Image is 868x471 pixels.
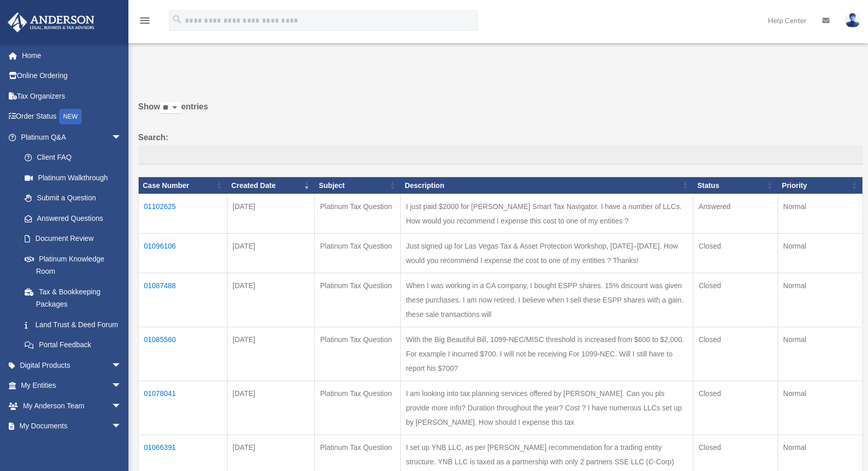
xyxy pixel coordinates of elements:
a: Land Trust & Deed Forum [14,314,132,335]
td: [DATE] [227,381,314,435]
td: [DATE] [227,327,314,381]
a: My Documentsarrow_drop_down [7,416,137,437]
td: Platinum Tax Question [315,327,401,381]
td: 01096106 [139,234,228,273]
th: Description: activate to sort column ascending [401,177,693,194]
td: [DATE] [227,273,314,327]
a: menu [139,18,151,27]
input: Search: [138,145,863,164]
a: Online Learningarrow_drop_down [7,436,137,457]
select: Showentries [160,102,181,114]
td: [DATE] [227,234,314,273]
th: Created Date: activate to sort column ascending [227,177,314,194]
td: Closed [693,327,778,381]
a: Portal Feedback [14,335,132,355]
span: arrow_drop_down [111,416,132,437]
td: 01085560 [139,327,228,381]
td: When I was working in a CA company, I bought ESPP shares. 15% discount was given these purchases.... [401,273,693,327]
label: Search: [138,130,863,164]
td: Closed [693,234,778,273]
span: arrow_drop_down [111,355,132,376]
td: I just paid $2000 for [PERSON_NAME] Smart Tax Navigator. I have a number of LLCs. How would you r... [401,194,693,234]
td: Closed [693,381,778,435]
i: menu [139,14,151,27]
td: 01087488 [139,273,228,327]
td: [DATE] [227,194,314,234]
td: Closed [693,273,778,327]
td: Platinum Tax Question [315,381,401,435]
i: search [172,14,183,25]
a: Answered Questions [14,208,127,229]
th: Subject: activate to sort column ascending [315,177,401,194]
th: Case Number: activate to sort column ascending [139,177,228,194]
span: arrow_drop_down [111,395,132,417]
td: Platinum Tax Question [315,194,401,234]
a: My Entitiesarrow_drop_down [7,375,137,396]
a: Digital Productsarrow_drop_down [7,355,137,375]
a: Order StatusNEW [7,106,137,127]
a: Home [7,45,137,66]
td: 01102625 [139,194,228,234]
td: Just signed up for Las Vegas Tax & Asset Protection Workshop, [DATE]–[DATE]. How would you recomm... [401,234,693,273]
a: Platinum Q&Aarrow_drop_down [7,127,132,147]
td: Answered [693,194,778,234]
label: Show entries [138,100,863,124]
a: Tax & Bookkeeping Packages [14,281,132,314]
a: Submit a Question [14,188,132,209]
a: My Anderson Teamarrow_drop_down [7,395,137,416]
td: Normal [778,273,862,327]
img: Anderson Advisors Platinum Portal [5,12,98,32]
td: Normal [778,381,862,435]
a: Online Ordering [7,66,137,86]
a: Platinum Knowledge Room [14,249,132,281]
span: arrow_drop_down [111,375,132,397]
span: arrow_drop_down [111,127,132,148]
td: Normal [778,327,862,381]
img: User Pic [845,13,860,28]
td: Normal [778,194,862,234]
td: 01078041 [139,381,228,435]
td: With the Big Beautiful Bill, 1099-NEC/MISC threshold is increased from $600 to $2,000. For exampl... [401,327,693,381]
a: Document Review [14,229,132,249]
a: Platinum Walkthrough [14,167,132,188]
a: Client FAQ [14,147,132,168]
span: arrow_drop_down [111,436,132,457]
td: I am looking into tax planning services offered by [PERSON_NAME]. Can you pls provide more info? ... [401,381,693,435]
td: Platinum Tax Question [315,234,401,273]
div: NEW [59,109,82,124]
td: Platinum Tax Question [315,273,401,327]
td: Normal [778,234,862,273]
a: Tax Organizers [7,86,137,106]
th: Status: activate to sort column ascending [693,177,778,194]
th: Priority: activate to sort column ascending [778,177,862,194]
